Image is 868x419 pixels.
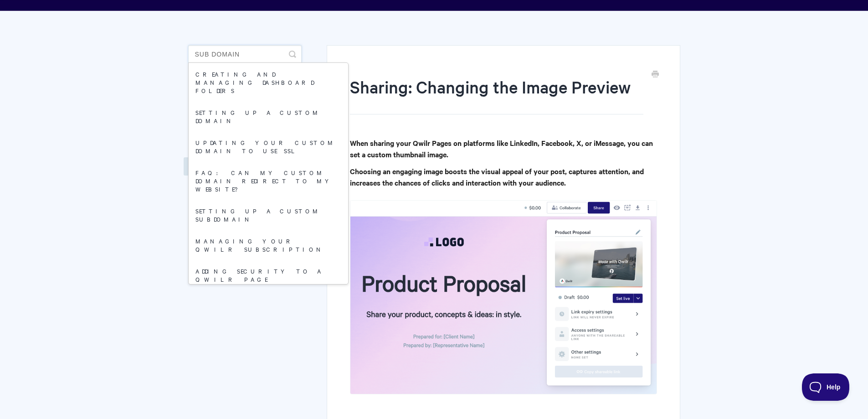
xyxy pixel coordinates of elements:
[189,161,348,200] a: FAQ: Can my custom domain redirect to my website?
[188,45,302,63] input: Search
[189,200,348,230] a: Setting up a Custom Subdomain
[189,260,348,290] a: Adding security to a Qwilr Page
[189,101,348,131] a: Setting up a Custom Domain
[189,131,348,161] a: Updating your Custom Domain to use SSL
[189,230,348,260] a: Managing your Qwilr subscription
[350,166,657,188] h4: Choosing an engaging image boosts the visual appeal of your post, captures attention, and increas...
[652,70,659,80] a: Print this Article
[350,200,657,394] img: file-7A4RbiE5Ch.png
[802,373,850,401] iframe: Toggle Customer Support
[184,157,267,176] a: Sharing Your Pages
[350,137,657,160] h4: When sharing your Qwilr Pages on platforms like LinkedIn, Facebook, X, or iMessage, you can set a...
[350,75,643,114] h1: Sharing: Changing the Image Preview
[189,63,348,101] a: Creating and managing dashboard folders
